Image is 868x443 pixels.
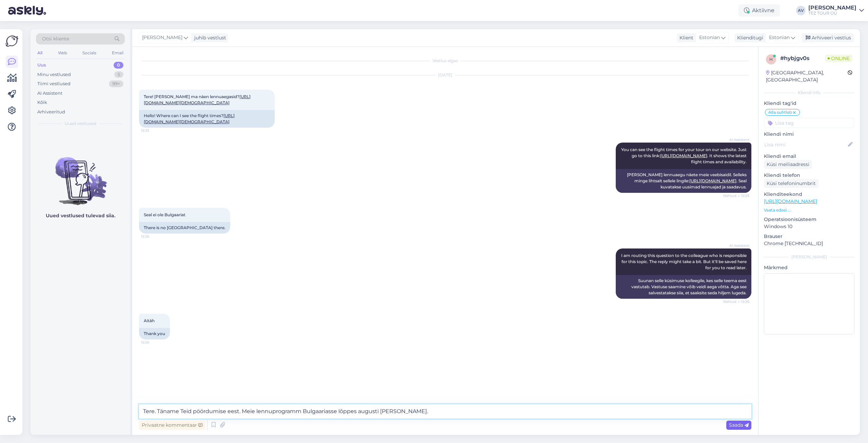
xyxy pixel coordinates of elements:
div: juhib vestlust [192,34,226,41]
div: There is no [GEOGRAPHIC_DATA] there. [139,222,230,234]
div: All [36,49,44,57]
div: AV [796,6,806,15]
div: Arhiveeri vestlus [802,33,854,42]
div: Minu vestlused [37,71,71,78]
p: Chrome [TECHNICAL_ID] [764,240,854,247]
p: Operatsioonisüsteem [764,216,854,223]
a: [URL][DOMAIN_NAME] [764,198,817,204]
p: Windows 10 [764,223,854,230]
span: Saada [729,422,749,428]
div: Thank you [139,328,170,339]
p: Kliendi telefon [764,172,854,179]
div: Klient [677,34,693,41]
div: [PERSON_NAME] [808,5,856,11]
span: 12:26 [141,340,166,345]
a: [URL][DOMAIN_NAME] [660,153,707,158]
div: Kliendi info [764,90,854,96]
span: AI Assistent [724,243,749,248]
div: Suunan selle küsimuse kolleegile, kes selle teema eest vastutab. Vastuse saamine võib veidi aega ... [616,275,751,299]
span: Aitäh [144,318,155,323]
span: AI Assistent [724,137,749,142]
a: [PERSON_NAME]TEZ TOUR OÜ [808,5,864,16]
p: Kliendi email [764,153,854,160]
p: Uued vestlused tulevad siia. [46,212,115,219]
span: Estonian [699,34,720,41]
div: Socials [81,49,98,57]
span: Uued vestlused [65,121,96,127]
span: Alla suhtleb [768,110,792,114]
span: Otsi kliente [42,35,69,42]
div: Aktiivne [738,4,780,17]
div: Arhiveeritud [37,109,65,115]
p: Vaata edasi ... [764,207,854,213]
span: h [769,57,773,62]
div: Klienditugi [734,34,763,41]
span: Tere! [PERSON_NAME] ma näen lennuaegasid? [144,94,251,105]
div: Küsi meiliaadressi [764,160,812,169]
p: Kliendi nimi [764,131,854,138]
div: 99+ [109,80,123,87]
span: 12:26 [141,234,166,239]
div: AI Assistent [37,90,62,97]
div: [PERSON_NAME] lennuaegu näete meie veebisaidil. Selleks minge lihtsalt sellele lingile: . Seal ku... [616,169,751,193]
a: [URL][DOMAIN_NAME] [689,178,736,183]
div: Web [57,49,68,57]
div: [GEOGRAPHIC_DATA], [GEOGRAPHIC_DATA] [766,69,848,84]
div: [PERSON_NAME] [764,254,854,260]
div: [DATE] [139,72,751,78]
div: Email [111,49,125,57]
div: Tiimi vestlused [37,80,71,87]
input: Lisa nimi [764,141,847,148]
div: # hybjgv0s [780,54,825,62]
div: Privaatne kommentaar [139,421,205,430]
img: No chats [31,145,130,206]
p: Brauser [764,233,854,240]
span: Seal ei ole Bulgaariat [144,212,185,217]
p: Klienditeekond [764,191,854,198]
span: Nähtud ✓ 12:25 [723,193,749,198]
div: Küsi telefoninumbrit [764,179,818,188]
div: 5 [114,71,123,78]
input: Lisa tag [764,118,854,128]
div: TEZ TOUR OÜ [808,11,856,16]
span: [PERSON_NAME] [142,34,182,41]
div: Kõik [37,99,47,106]
p: Kliendi tag'id [764,100,854,107]
textarea: Tere. Täname Teid pöördumise eest. Meie lennuprogramm Bulgaariasse lõppes augusti [PERSON_NAME]. [139,404,751,419]
div: Uus [37,62,46,69]
span: Nähtud ✓ 12:26 [723,299,749,304]
div: Hello! Where can I see the flight times? [139,110,275,128]
span: 12:25 [141,128,166,133]
div: 0 [114,62,123,69]
img: Askly Logo [5,35,18,48]
p: Märkmed [764,264,854,271]
div: Vestlus algas [139,58,751,64]
span: You can see the flight times for your tour on our website. Just go to this link: . It shows the l... [621,147,748,164]
span: Online [825,55,852,62]
span: I am routing this question to the colleague who is responsible for this topic. The reply might ta... [621,253,748,270]
span: Estonian [769,34,790,41]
